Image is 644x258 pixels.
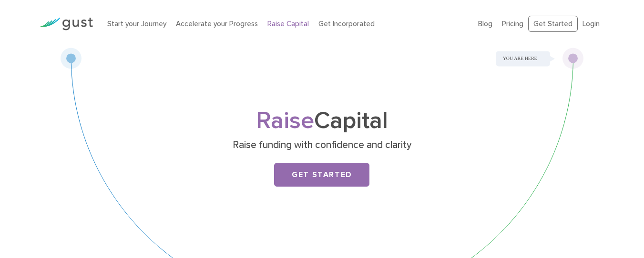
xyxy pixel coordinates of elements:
[318,20,375,28] a: Get Incorporated
[107,20,166,28] a: Start your Journey
[528,16,578,32] a: Get Started
[256,107,314,135] span: Raise
[502,20,523,28] a: Pricing
[40,18,93,30] img: Gust Logo
[478,20,492,28] a: Blog
[137,139,507,152] p: Raise funding with confidence and clarity
[176,20,258,28] a: Accelerate your Progress
[274,163,369,187] a: Get Started
[583,20,600,28] a: Login
[133,110,510,132] h1: Capital
[267,20,309,28] a: Raise Capital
